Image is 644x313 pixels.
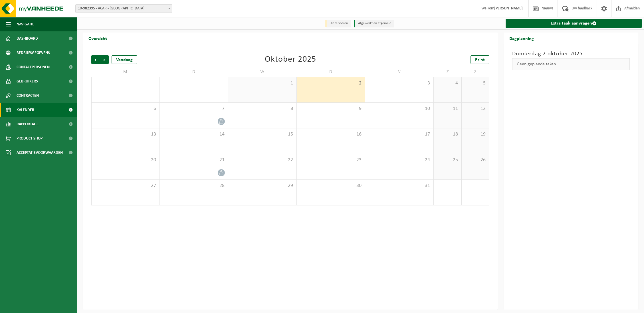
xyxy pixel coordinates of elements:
[163,106,225,112] span: 7
[160,67,228,77] td: D
[465,131,486,138] span: 19
[100,55,109,64] span: Volgende
[231,80,294,86] span: 1
[91,55,100,64] span: Vorige
[512,58,630,70] div: Geen geplande taken
[231,183,294,189] span: 29
[368,183,431,189] span: 31
[17,60,50,74] span: Contactpersonen
[83,33,113,44] h2: Overzicht
[506,19,642,28] a: Extra taak aanvragen
[368,131,431,138] span: 17
[228,67,297,77] td: W
[504,33,540,44] h2: Dagplanning
[300,131,362,138] span: 16
[462,67,490,77] td: Z
[91,67,160,77] td: M
[471,55,489,64] a: Print
[365,67,434,77] td: V
[512,50,630,58] h3: Donderdag 2 oktober 2025
[437,80,459,86] span: 4
[17,74,38,88] span: Gebruikers
[437,106,459,112] span: 11
[94,131,157,138] span: 13
[17,46,50,60] span: Bedrijfsgegevens
[17,117,39,131] span: Rapportage
[231,157,294,163] span: 22
[17,88,39,103] span: Contracten
[17,131,43,146] span: Product Shop
[231,131,294,138] span: 15
[437,157,459,163] span: 25
[434,67,462,77] td: Z
[300,157,362,163] span: 23
[368,80,431,86] span: 3
[494,6,523,11] strong: [PERSON_NAME]
[94,183,157,189] span: 27
[465,106,486,112] span: 12
[300,80,362,86] span: 2
[465,80,486,86] span: 5
[265,55,316,64] div: Oktober 2025
[163,183,225,189] span: 28
[368,106,431,112] span: 10
[297,67,365,77] td: D
[354,20,394,27] li: Afgewerkt en afgemeld
[17,31,38,46] span: Dashboard
[163,157,225,163] span: 21
[94,157,157,163] span: 20
[325,20,351,27] li: Uit te voeren
[94,106,157,112] span: 6
[17,17,34,31] span: Navigatie
[475,58,485,62] span: Print
[368,157,431,163] span: 24
[76,5,172,13] span: 10-982395 - ACAR - SINT-NIKLAAS
[231,106,294,112] span: 8
[17,146,63,160] span: Acceptatievoorwaarden
[163,131,225,138] span: 14
[112,55,137,64] div: Vandaag
[300,106,362,112] span: 9
[300,183,362,189] span: 30
[75,4,172,13] span: 10-982395 - ACAR - SINT-NIKLAAS
[17,103,34,117] span: Kalender
[465,157,486,163] span: 26
[437,131,459,138] span: 18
